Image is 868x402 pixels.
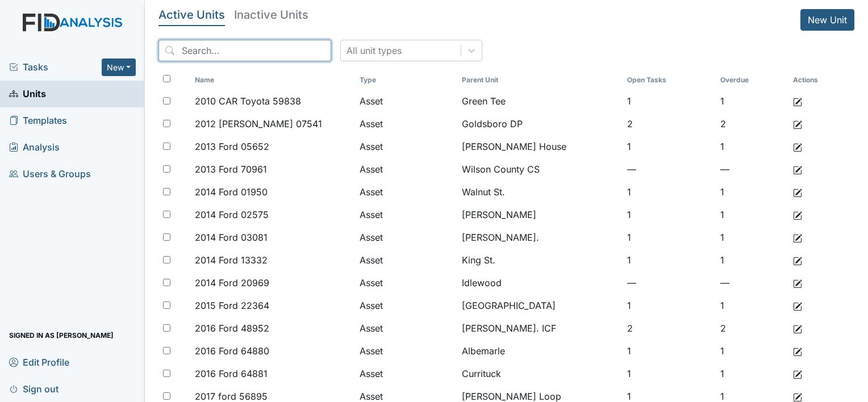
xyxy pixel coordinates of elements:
td: 2 [623,317,716,340]
td: 1 [623,90,716,112]
td: Asset [355,112,457,135]
span: Templates [9,112,67,129]
td: — [716,271,788,294]
td: 2 [716,317,788,340]
td: 1 [716,226,788,249]
td: 1 [716,135,788,158]
td: Albemarle [457,340,622,362]
td: [PERSON_NAME]. [457,226,622,249]
td: 2 [716,112,788,135]
span: 2014 Ford 01950 [195,185,268,199]
td: Asset [355,135,457,158]
span: Signed in as [PERSON_NAME] [9,326,114,344]
a: New Unit [800,9,854,31]
td: 1 [623,362,716,385]
td: — [623,158,716,181]
td: — [623,271,716,294]
span: 2013 Ford 70961 [195,162,267,176]
button: New [102,58,136,76]
td: 1 [623,249,716,271]
th: Actions [788,70,845,90]
h5: Active Units [158,9,225,20]
span: 2012 [PERSON_NAME] 07541 [195,117,322,131]
td: 1 [623,294,716,317]
td: 1 [716,203,788,226]
td: [PERSON_NAME]. ICF [457,317,622,340]
td: Asset [355,203,457,226]
input: Search... [158,40,331,61]
span: 2016 Ford 48952 [195,321,269,335]
td: 1 [716,181,788,203]
td: 1 [716,294,788,317]
input: Toggle All Rows Selected [163,75,170,82]
td: Asset [355,226,457,249]
span: 2016 Ford 64880 [195,344,269,358]
th: Toggle SortBy [190,70,355,90]
span: Users & Groups [9,165,91,183]
div: All unit types [347,44,402,57]
span: Edit Profile [9,353,69,371]
td: 2 [623,112,716,135]
td: 1 [716,90,788,112]
td: Currituck [457,362,622,385]
td: 1 [623,135,716,158]
td: [GEOGRAPHIC_DATA] [457,294,622,317]
span: Units [9,85,46,103]
span: 2015 Ford 22364 [195,299,269,312]
span: 2016 Ford 64881 [195,367,268,380]
td: [PERSON_NAME] [457,203,622,226]
span: 2013 Ford 05652 [195,140,269,153]
td: King St. [457,249,622,271]
td: Asset [355,249,457,271]
td: Wilson County CS [457,158,622,181]
td: Asset [355,294,457,317]
th: Toggle SortBy [355,70,457,90]
td: Asset [355,317,457,340]
span: 2014 Ford 13332 [195,253,268,267]
td: Goldsboro DP [457,112,622,135]
th: Toggle SortBy [457,70,622,90]
a: Tasks [9,60,102,74]
span: 2014 Ford 20969 [195,276,269,290]
td: Green Tee [457,90,622,112]
span: 2014 Ford 02575 [195,208,269,221]
th: Toggle SortBy [716,70,788,90]
td: Asset [355,158,457,181]
h5: Inactive Units [234,9,308,20]
td: 1 [623,203,716,226]
td: Idlewood [457,271,622,294]
td: 1 [623,226,716,249]
td: — [716,158,788,181]
span: Analysis [9,139,60,156]
td: Asset [355,340,457,362]
td: 1 [716,362,788,385]
span: Sign out [9,380,59,397]
td: Asset [355,90,457,112]
span: 2014 Ford 03081 [195,231,268,244]
td: Asset [355,362,457,385]
th: Toggle SortBy [623,70,716,90]
td: 1 [716,249,788,271]
td: 1 [623,181,716,203]
td: 1 [716,340,788,362]
span: 2010 CAR Toyota 59838 [195,94,301,108]
td: Asset [355,181,457,203]
td: Asset [355,271,457,294]
td: Walnut St. [457,181,622,203]
td: 1 [623,340,716,362]
td: [PERSON_NAME] House [457,135,622,158]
